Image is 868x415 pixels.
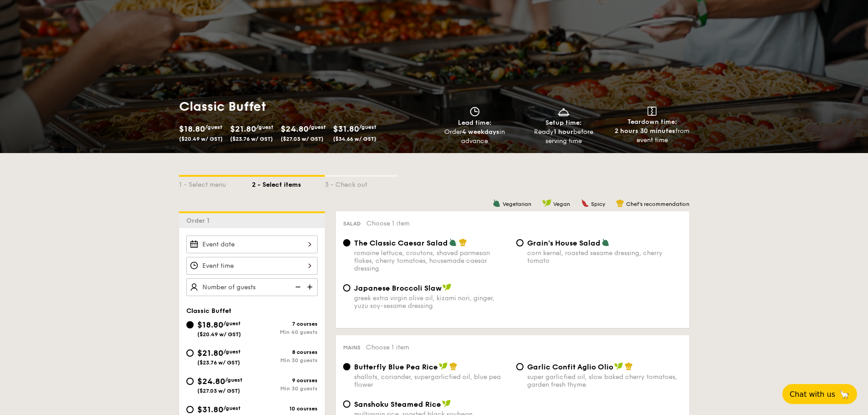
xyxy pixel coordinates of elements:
span: Classic Buffet [186,307,231,315]
div: 3 - Check out [325,177,398,190]
span: Order 1 [186,217,213,225]
div: 1 - Select menu [179,177,252,190]
span: /guest [223,348,241,355]
div: romaine lettuce, croutons, shaved parmesan flakes, cherry tomatoes, housemade caesar dressing [354,249,509,272]
img: icon-vegan.f8ff3823.svg [439,362,448,370]
div: Ready before serving time [523,128,604,146]
img: icon-vegetarian.fe4039eb.svg [449,238,457,246]
span: ($27.03 w/ GST) [197,388,240,394]
span: $24.80 [281,124,308,134]
img: icon-chef-hat.a58ddaea.svg [449,362,457,370]
img: icon-vegan.f8ff3823.svg [442,400,451,408]
span: /guest [308,124,326,130]
span: ($23.76 w/ GST) [230,136,273,142]
span: ($20.49 w/ GST) [179,136,223,142]
span: $31.80 [197,405,223,415]
img: icon-vegan.f8ff3823.svg [614,362,623,370]
span: /guest [223,405,241,411]
input: Event date [186,236,318,253]
span: Spicy [591,201,605,207]
img: icon-chef-hat.a58ddaea.svg [625,362,633,370]
span: $21.80 [197,348,223,358]
input: The Classic Caesar Saladromaine lettuce, croutons, shaved parmesan flakes, cherry tomatoes, house... [343,239,350,246]
span: The Classic Caesar Salad [354,239,448,247]
span: Salad [343,220,361,227]
div: 2 - Select items [252,177,325,190]
span: /guest [225,377,242,383]
span: ($20.49 w/ GST) [197,331,241,338]
span: Chef's recommendation [626,201,689,207]
span: Garlic Confit Aglio Olio [527,363,613,371]
span: $31.80 [333,124,359,134]
div: shallots, coriander, supergarlicfied oil, blue pea flower [354,373,509,389]
span: Choose 1 item [366,343,409,351]
div: Order in advance [434,128,516,146]
div: 8 courses [252,349,318,355]
span: Sanshoku Steamed Rice [354,400,441,409]
input: Garlic Confit Aglio Oliosuper garlicfied oil, slow baked cherry tomatoes, garden fresh thyme [516,363,524,370]
span: $18.80 [179,124,205,134]
img: icon-chef-hat.a58ddaea.svg [616,199,624,207]
span: Chat with us [790,390,835,399]
span: Choose 1 item [366,220,410,227]
span: /guest [359,124,376,130]
div: super garlicfied oil, slow baked cherry tomatoes, garden fresh thyme [527,373,682,389]
span: $24.80 [197,376,225,386]
img: icon-spicy.37a8142b.svg [581,199,589,207]
div: 7 courses [252,321,318,327]
span: Butterfly Blue Pea Rice [354,363,438,371]
img: icon-vegetarian.fe4039eb.svg [601,238,610,246]
button: Chat with us🦙 [782,384,857,404]
strong: 4 weekdays [462,128,499,136]
span: Mains [343,344,360,351]
span: Lead time: [458,119,492,127]
input: Butterfly Blue Pea Riceshallots, coriander, supergarlicfied oil, blue pea flower [343,363,350,370]
span: Vegan [553,201,570,207]
input: $31.80/guest($34.66 w/ GST)10 coursesMin 30 guests [186,406,194,413]
img: icon-chef-hat.a58ddaea.svg [459,238,467,246]
span: $21.80 [230,124,256,134]
input: Number of guests [186,278,318,296]
input: $18.80/guest($20.49 w/ GST)7 coursesMin 40 guests [186,321,194,328]
img: icon-dish.430c3a2e.svg [557,107,570,117]
input: Japanese Broccoli Slawgreek extra virgin olive oil, kizami nori, ginger, yuzu soy-sesame dressing [343,284,350,292]
div: corn kernel, roasted sesame dressing, cherry tomato [527,249,682,265]
img: icon-teardown.65201eee.svg [647,107,657,116]
img: icon-clock.2db775ea.svg [468,107,482,117]
span: /guest [256,124,273,130]
input: $24.80/guest($27.03 w/ GST)9 coursesMin 30 guests [186,378,194,385]
h1: Classic Buffet [179,98,431,115]
img: icon-vegan.f8ff3823.svg [442,283,452,292]
div: Min 30 guests [252,385,318,392]
input: Event time [186,257,318,275]
span: Vegetarian [503,201,531,207]
img: icon-vegan.f8ff3823.svg [542,199,551,207]
div: from event time [611,127,693,145]
img: icon-add.58712e84.svg [304,278,318,296]
strong: 2 hours 30 minutes [615,127,675,135]
input: Grain's House Saladcorn kernel, roasted sesame dressing, cherry tomato [516,239,524,246]
span: Setup time: [545,119,582,127]
span: ($27.03 w/ GST) [281,136,324,142]
input: Sanshoku Steamed Ricemultigrain rice, roasted black soybean [343,400,350,408]
img: icon-reduce.1d2dbef1.svg [290,278,304,296]
img: icon-vegetarian.fe4039eb.svg [493,199,501,207]
div: greek extra virgin olive oil, kizami nori, ginger, yuzu soy-sesame dressing [354,294,509,310]
div: 10 courses [252,405,318,412]
span: $18.80 [197,320,223,330]
span: Japanese Broccoli Slaw [354,284,442,292]
div: Min 40 guests [252,329,318,335]
span: Teardown time: [627,118,677,126]
span: ($34.66 w/ GST) [333,136,376,142]
input: $21.80/guest($23.76 w/ GST)8 coursesMin 30 guests [186,349,194,357]
span: 🦙 [839,389,850,400]
span: /guest [223,320,241,327]
strong: 1 hour [554,128,573,136]
span: Grain's House Salad [527,239,601,247]
div: Min 30 guests [252,357,318,364]
div: 9 courses [252,377,318,384]
span: ($23.76 w/ GST) [197,359,240,366]
span: /guest [205,124,222,130]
